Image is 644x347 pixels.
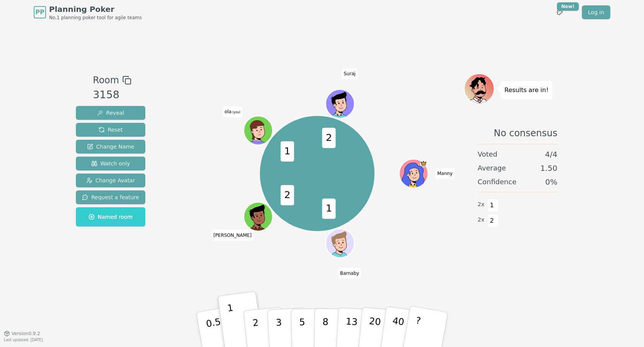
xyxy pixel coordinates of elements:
[420,160,427,167] span: Manny is the host
[49,4,142,15] span: Planning Poker
[245,117,272,144] button: Click to change your avatar
[212,230,254,240] span: Click to change your name
[280,141,294,162] span: 1
[89,213,133,221] span: Named room
[11,330,40,337] span: Version 0.9.2
[557,2,579,11] div: New!
[488,214,496,227] span: 2
[322,199,335,219] span: 1
[82,193,139,201] span: Request a feature
[435,168,455,179] span: Click to change your name
[322,128,335,148] span: 2
[76,157,145,170] button: Watch only
[342,68,357,79] span: Click to change your name
[478,200,485,209] span: 2 x
[76,106,145,120] button: Reveal
[227,302,238,344] p: 1
[553,5,567,19] button: New!
[545,177,557,187] span: 0 %
[504,85,549,96] p: Results are in!
[35,8,44,17] span: PP
[87,143,134,150] span: Change Name
[540,163,557,173] span: 1.50
[76,207,145,226] button: Named room
[34,4,142,21] a: PPPlanning PokerNo.1 planning poker tool for agile teams
[93,87,131,103] div: 3158
[582,5,610,19] a: Log in
[76,140,145,154] button: Change Name
[4,330,40,337] button: Version0.9.2
[280,185,294,205] span: 2
[76,173,145,187] button: Change Avatar
[76,123,145,137] button: Reset
[478,149,498,160] span: Voted
[223,106,243,117] span: Click to change your name
[91,160,130,167] span: Watch only
[338,268,361,279] span: Click to change your name
[4,338,43,342] span: Last updated: [DATE]
[478,177,516,187] span: Confidence
[494,127,557,139] span: No consensus
[545,149,557,160] span: 4 / 4
[86,177,135,184] span: Change Avatar
[478,163,506,173] span: Average
[93,73,119,87] span: Room
[232,111,241,114] span: (you)
[478,216,485,224] span: 2 x
[76,190,145,204] button: Request a feature
[99,126,123,134] span: Reset
[97,109,124,117] span: Reveal
[488,199,496,212] span: 1
[49,15,142,21] span: No.1 planning poker tool for agile teams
